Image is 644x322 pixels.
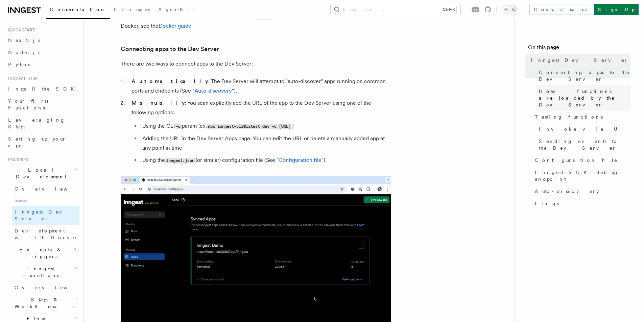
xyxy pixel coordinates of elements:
[8,98,48,110] span: Your first Functions
[12,183,79,195] a: Overview
[532,154,630,166] a: Configuration file
[15,209,72,221] span: Inngest Dev Server
[536,66,630,85] a: Connecting apps to the Dev Server
[114,7,150,12] span: Examples
[207,124,292,129] code: npx inngest-cli@latest dev -u [URL]
[132,100,185,106] strong: Manually
[5,46,79,58] a: Node.js
[8,117,65,129] span: Leveraging Steps
[12,195,79,206] span: Guides
[8,86,78,92] span: Install the SDK
[536,85,630,111] a: How functions are loaded by the Dev Server
[529,4,591,15] a: Contact sales
[50,7,106,12] span: Documentation
[12,206,79,225] a: Inngest Dev Server
[121,44,219,54] a: Connecting apps to the Dev Server
[5,133,79,152] a: Setting up your app
[12,296,75,310] span: Steps & Workflows
[12,281,79,294] a: Overview
[12,294,79,313] button: Steps & Workflows
[532,166,630,185] a: Inngest SDK debug endpoint
[121,11,391,31] p: You can now open the dev server's browser interface on . For more information about developing wi...
[15,285,84,290] span: Overview
[5,58,79,71] a: Python
[5,34,79,46] a: Next.js
[536,135,630,154] a: Sending events to the Dev Server
[5,183,79,244] div: Local Development
[535,188,599,195] span: Auto-discovery
[535,200,559,207] span: Flags
[502,5,518,14] button: Toggle dark mode
[532,197,630,209] a: Flags
[5,246,74,260] span: Events & Triggers
[535,157,618,164] span: Configuration file
[121,59,391,69] p: There are two ways to connect apps to the Dev Server:
[159,23,191,29] a: Docker guide
[175,124,182,129] code: -u
[594,4,639,15] a: Sign Up
[528,54,630,66] a: Inngest Dev Server
[539,126,629,132] span: Invoke via UI
[140,155,391,165] li: Using the (or similar) configuration file (See " ")
[110,2,154,18] a: Examples
[5,114,79,133] a: Leveraging Steps
[539,88,630,108] span: How functions are loaded by the Dev Server
[528,43,630,54] h4: On this page
[535,114,603,120] span: Testing functions
[5,265,73,279] span: Inngest Functions
[5,167,74,180] span: Local Development
[194,88,232,94] a: Auto-discovery
[15,186,84,192] span: Overview
[539,69,630,82] span: Connecting apps to the Dev Server
[256,14,270,20] code: [URL]
[8,50,40,55] span: Node.js
[8,62,33,67] span: Python
[15,228,78,240] span: Development with Docker
[5,157,28,163] span: Features
[8,136,66,148] span: Setting up your app
[140,121,391,131] li: Using the CLI param (ex. )
[158,7,194,12] span: AgentKit
[8,38,40,43] span: Next.js
[441,6,456,13] kbd: Ctrl+K
[132,78,208,84] strong: Automatically
[165,158,196,164] code: inngest.json
[5,164,79,183] button: Local Development
[536,123,630,135] a: Invoke via UI
[129,98,391,165] li: : You scan explicitly add the URL of the app to the Dev Server using one of the following options:
[531,57,628,64] span: Inngest Dev Server
[5,95,79,114] a: Your first Functions
[535,169,630,182] span: Inngest SDK debug endpoint
[12,225,79,244] a: Development with Docker
[5,76,38,81] span: Inngest tour
[539,138,630,151] span: Sending events to the Dev Server
[279,157,321,163] a: Configuration file
[331,4,460,15] button: Search...Ctrl+K
[5,244,79,263] button: Events & Triggers
[154,2,198,18] a: AgentKit
[140,134,391,153] li: Adding the URL in the Dev Server Apps page. You can edit the URL or delete a manually added app a...
[46,2,110,19] a: Documentation
[5,27,35,33] span: Quick start
[5,263,79,281] button: Inngest Functions
[129,77,391,96] li: : The Dev Server will attempt to "auto-discover" apps running on common ports and endpoints (See ...
[532,185,630,197] a: Auto-discovery
[532,111,630,123] a: Testing functions
[256,13,270,19] a: [URL]
[5,83,79,95] a: Install the SDK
